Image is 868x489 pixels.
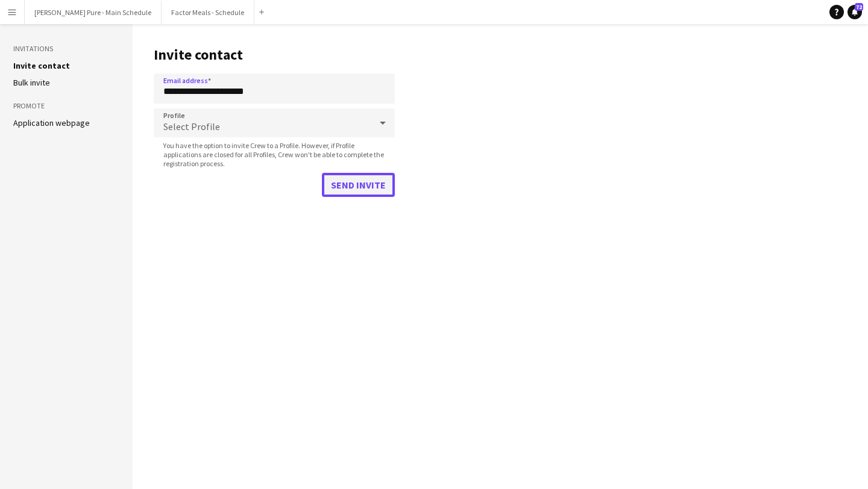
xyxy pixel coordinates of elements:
span: You have the option to invite Crew to a Profile. However, if Profile applications are closed for ... [154,141,395,168]
button: [PERSON_NAME] Pure - Main Schedule [25,1,162,24]
a: Application webpage [13,117,90,128]
a: Bulk invite [13,77,50,88]
h3: Invitations [13,43,119,54]
a: 72 [848,5,862,19]
span: 72 [855,3,863,11]
button: Factor Meals - Schedule [162,1,254,24]
span: Select Profile [163,120,220,132]
h3: Promote [13,101,119,111]
h1: Invite contact [154,46,395,64]
a: Invite contact [13,60,70,71]
button: Send invite [322,173,395,197]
